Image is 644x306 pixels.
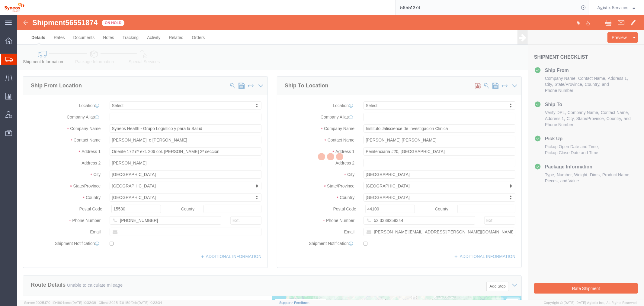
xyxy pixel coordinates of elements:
span: [DATE] 10:32:38 [72,301,96,304]
input: Search for shipment number, reference number [396,0,579,15]
span: Agistix Services [597,4,628,11]
span: Copyright © [DATE]-[DATE] Agistix Inc., All Rights Reserved [544,300,637,305]
a: Feedback [294,301,309,304]
a: Support [279,301,294,304]
button: Agistix Services [597,4,636,11]
img: logo [4,3,24,12]
span: Server: 2025.17.0-1194904eeae [24,301,96,304]
span: [DATE] 10:23:34 [138,301,162,304]
span: Client: 2025.17.0-159f9de [99,301,162,304]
